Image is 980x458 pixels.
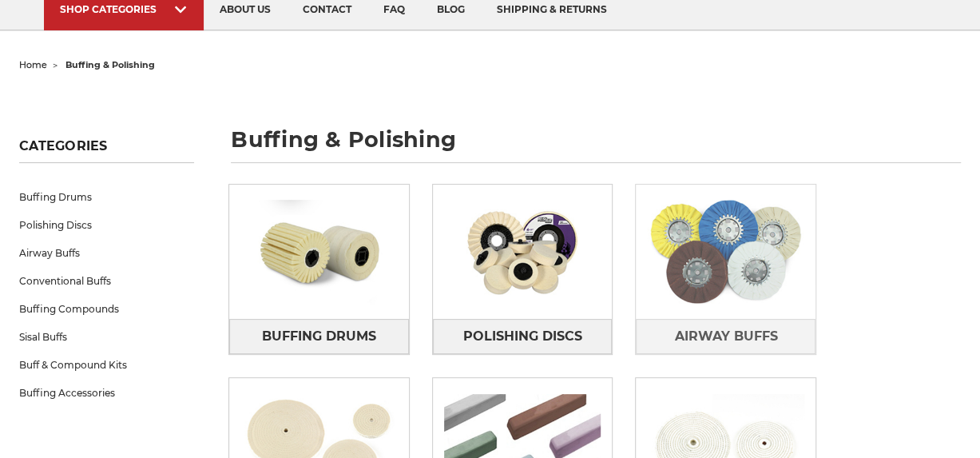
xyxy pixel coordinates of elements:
[19,211,194,239] a: Polishing Discs
[229,189,409,314] img: Buffing Drums
[636,319,815,354] a: Airway Buffs
[19,138,194,163] h5: Categories
[636,189,815,314] img: Airway Buffs
[19,379,194,407] a: Buffing Accessories
[19,183,194,211] a: Buffing Drums
[433,319,613,354] a: Polishing Discs
[229,319,409,354] a: Buffing Drums
[433,189,613,314] img: Polishing Discs
[60,3,188,15] div: SHOP CATEGORIES
[674,323,777,350] span: Airway Buffs
[231,129,961,163] h1: buffing & polishing
[19,295,194,323] a: Buffing Compounds
[19,351,194,379] a: Buff & Compound Kits
[19,59,47,70] a: home
[19,239,194,267] a: Airway Buffs
[19,267,194,295] a: Conventional Buffs
[262,323,376,350] span: Buffing Drums
[19,323,194,351] a: Sisal Buffs
[65,59,155,70] span: buffing & polishing
[463,323,582,350] span: Polishing Discs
